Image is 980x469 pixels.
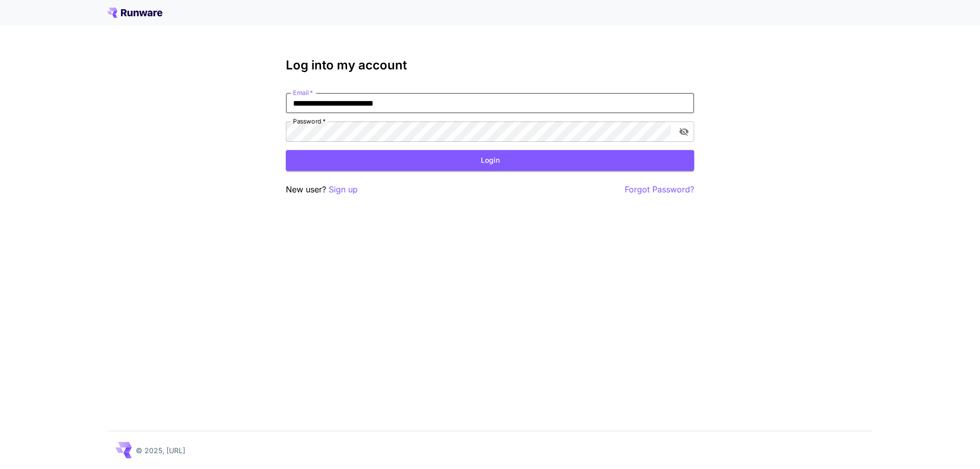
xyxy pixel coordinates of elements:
button: Sign up [329,183,358,196]
button: Login [286,150,694,171]
p: New user? [286,183,358,196]
button: toggle password visibility [675,122,693,141]
p: © 2025, [URL] [136,445,185,456]
h3: Log into my account [286,58,694,72]
button: Forgot Password? [625,183,694,196]
label: Email [293,88,313,97]
label: Password [293,117,326,126]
